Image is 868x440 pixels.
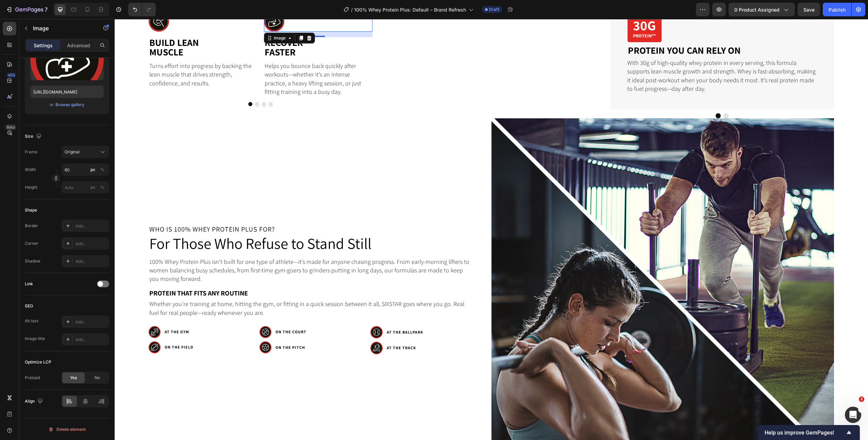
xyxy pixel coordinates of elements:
[5,124,16,130] div: Beta
[5,131,131,167] div: SIXSTAR says…
[21,55,123,74] div: Handy tips: Sharing your issue screenshots and page links helps us troubleshoot your issue faster
[513,27,702,36] p: Protein You Can Rely On
[90,167,95,173] div: px
[161,326,197,331] p: On the pitch
[106,3,119,16] button: Home
[50,326,84,330] p: On the Field
[52,3,80,9] h1: GemPages
[67,42,90,49] p: Advanced
[354,6,466,13] span: 100% Whey Protein Plus: Default – Brand Refresh
[35,281,359,298] p: Whether you’re training at home, hitting the gym, or fitting in a quick session between it all, S...
[6,208,130,220] textarea: Message…
[6,72,16,78] div: 450
[859,396,864,402] span: 2
[25,167,36,173] label: Width
[89,183,97,191] button: %
[5,167,131,197] div: SIXSTAR says…
[35,238,359,264] p: 100% Whey Protein Plus isn’t built for one type of athlete—it’s made for anyone chasing progress....
[158,16,172,22] div: Image
[25,281,33,287] div: Link
[55,102,84,108] div: Browse gallery
[32,223,38,228] button: Gif picker
[57,9,97,15] p: Under 30 minutes
[272,327,313,331] p: At the track
[829,6,846,13] div: Publish
[35,271,359,277] p: Protein That Fits Any Routine
[115,19,868,440] iframe: Design area
[35,207,359,214] p: Who is 100% Whey Protein Plus for?
[95,375,100,381] span: No
[25,318,38,324] div: Alt text
[513,39,702,74] p: With 30g of high-quality whey protein in every serving, this formula supports lean muscle growth ...
[25,303,33,309] div: SEO
[25,375,40,381] div: Preload
[147,83,151,87] button: Dot
[70,375,77,381] span: Yes
[25,223,38,229] div: Border
[25,207,37,213] div: Shape
[11,223,16,228] button: Upload attachment
[29,4,40,15] img: Profile image for Emerald
[845,407,861,423] iframe: Intercom live chat
[161,311,197,315] p: On the court
[119,3,132,15] div: Close
[30,107,125,127] div: Just checking to see why preview links load slow on mobile:
[76,223,107,229] div: Add...
[34,216,360,233] h2: For Those Who Refuse to Stand Still
[729,3,795,16] button: 0 product assigned
[117,220,128,231] button: Send a message…
[38,4,49,15] img: Profile image for Jay
[609,94,614,99] button: Dot
[100,184,104,190] div: %
[25,424,109,435] button: Delete element
[489,6,499,13] span: Draft
[43,223,49,228] button: Start recording
[34,18,143,38] h3: Build Lean Muscle
[140,83,145,87] button: Dot
[25,184,37,190] label: Height
[272,311,313,315] p: At the ballpark
[65,149,80,155] span: Original
[100,167,104,173] div: %
[134,83,138,87] button: Dot
[30,37,104,80] img: preview-image
[34,307,46,319] img: Icon: Dumbbell
[98,183,106,191] button: px
[154,83,158,87] button: Dot
[150,43,257,77] p: Helps you bounce back quickly after workouts—whether it’s an intense practice, a heavy lifting se...
[76,319,107,325] div: Add...
[76,258,107,265] div: Add...
[62,146,109,158] button: Original
[90,184,95,190] div: px
[5,87,131,103] div: SIXSTAR says…
[145,307,157,319] img: Icon: Basketball
[25,397,44,406] div: Align
[601,94,606,99] button: Dot
[25,336,45,342] div: Image title
[62,181,109,193] input: px%
[45,5,48,14] p: 7
[128,3,156,16] div: Undo/Redo
[34,322,46,334] img: Icon: Football
[5,103,131,132] div: SIXSTAR says…
[823,3,851,16] button: Publish
[50,101,54,109] span: or
[256,307,268,319] img: Icon: Baseball
[35,43,142,68] p: Turns effort into progress by backing the lean muscle that drives strength, confidence, and results.
[48,425,86,434] div: Delete element
[30,135,125,162] div: When I test on an iPhone, the preview url takes very long to load. However, once a page is publis...
[108,87,131,102] div: Hello
[149,18,258,38] h3: Recover Faster
[25,240,38,247] div: Corner
[98,166,106,174] button: px
[30,120,83,126] a: [URL][DOMAIN_NAME]
[89,166,97,174] button: %
[24,167,131,188] div: The preview URL I sent is a product page which has yet to be published
[351,6,353,13] span: /
[256,323,268,335] img: Icon: Track Shoes
[19,4,30,15] img: Profile image for Kiran
[25,359,51,365] div: Optimize LCP
[4,3,17,16] button: go back
[765,429,845,436] span: Help us improve GemPages!
[34,42,53,49] p: Settings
